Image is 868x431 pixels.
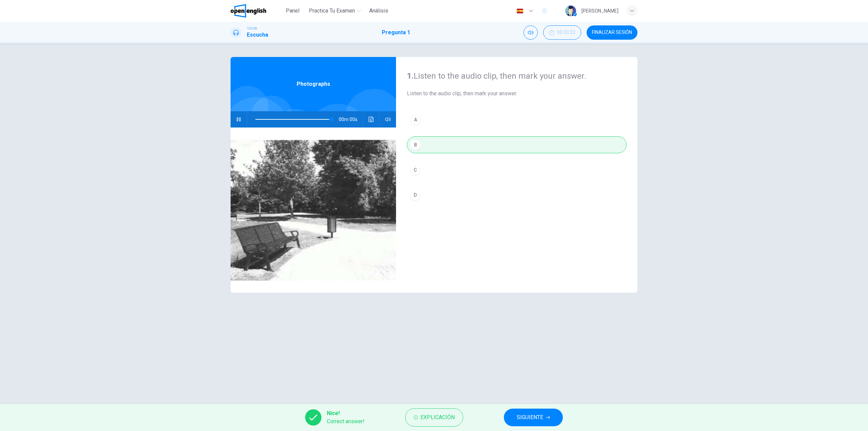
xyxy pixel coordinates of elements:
span: FINALIZAR SESIÓN [592,30,632,35]
strong: 1. [407,71,414,81]
button: Practica tu examen [306,5,364,17]
span: Nice! [327,409,364,417]
button: SIGUIENTE [504,409,563,426]
a: OpenEnglish logo [231,4,282,18]
h4: Listen to the audio clip, then mark your answer. [407,71,627,81]
span: TOEIC® [247,26,257,31]
button: 00:00:22 [543,25,581,40]
span: Practica tu examen [309,7,355,15]
button: Panel [282,5,303,17]
h1: Pregunta 1 [382,28,410,37]
img: Photographs [231,128,396,293]
img: OpenEnglish logo [231,4,266,18]
img: es [516,8,524,14]
button: Explicación [405,408,463,427]
button: Haz clic para ver la transcripción del audio [366,111,377,128]
span: Photographs [297,80,330,88]
button: Análisis [367,5,391,17]
img: Profile picture [565,5,576,16]
span: 00m 00s [339,111,363,128]
span: SIGUIENTE [517,413,543,422]
h1: Escucha [247,31,268,39]
span: Correct answer! [327,417,364,426]
span: 00:00:22 [557,30,575,35]
span: Análisis [369,7,388,15]
span: Explicación [420,413,455,422]
div: Ocultar [543,25,581,40]
div: Silenciar [524,25,538,40]
span: Listen to the audio clip, then mark your answer. [407,90,627,98]
div: [PERSON_NAME] [581,7,618,15]
button: FINALIZAR SESIÓN [587,25,637,40]
span: Panel [286,7,299,15]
